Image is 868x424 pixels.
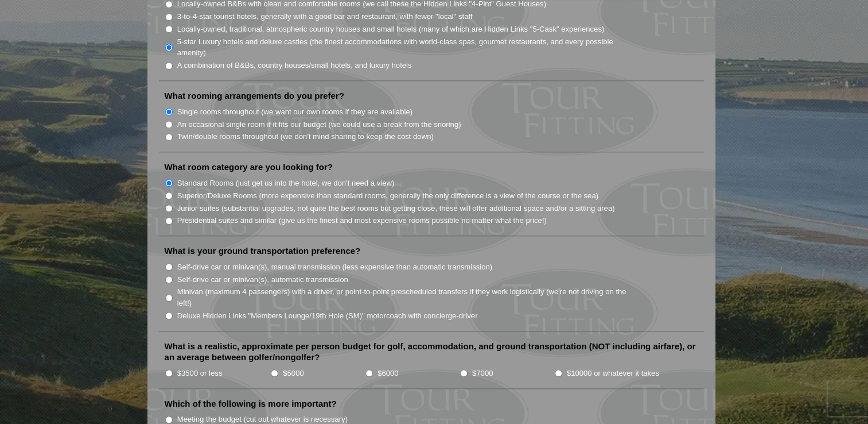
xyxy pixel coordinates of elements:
label: Junior suites (substantial upgrades, not quite the best rooms but getting close, these will offer... [177,203,615,214]
label: Superior/Deluxe Rooms (more expensive than standard rooms, generally the only difference is a vie... [177,190,598,202]
label: What rooming arrangements do you prefer? [165,90,344,102]
label: 3-to-4-star tourist hotels, generally with a good bar and restaurant, with fewer "local" staff [177,11,473,22]
label: $3500 or less [177,368,223,379]
label: $5000 [283,368,303,379]
label: What is your ground transportation preference? [165,245,361,257]
label: $7000 [472,368,493,379]
label: $10000 or whatever it takes [567,368,659,379]
label: Self-drive car or minivan(s), manual transmission (less expensive than automatic transmission) [177,261,492,273]
label: A combination of B&Bs, country houses/small hotels, and luxury hotels [177,60,412,71]
label: What is a realistic, approximate per person budget for golf, accommodation, and ground transporta... [165,341,698,363]
label: Deluxe Hidden Links "Members Lounge/19th Hole (SM)" motorcoach with concierge-driver [177,310,478,322]
label: Self-drive car or minivan(s), automatic transmission [177,274,348,286]
label: 5-star Luxury hotels and deluxe castles (the finest accommodations with world-class spas, gourmet... [177,36,639,59]
label: Single rooms throughout (we want our own rooms if they are available) [177,106,412,118]
label: $6000 [377,368,398,379]
label: Minivan (maximum 4 passengers) with a driver, or point-to-point prescheduled transfers if they wo... [177,286,639,309]
label: What room category are you looking for? [165,161,333,173]
label: Standard Rooms (just get us into the hotel, we don't need a view) [177,178,395,189]
label: Twin/double rooms throughout (we don't mind sharing to keep the cost down) [177,131,434,142]
label: Locally-owned, traditional, atmospheric country houses and small hotels (many of which are Hidden... [177,24,605,35]
label: Which of the following is more important? [165,398,337,410]
label: An occasional single room if it fits our budget (we could use a break from the snoring) [177,119,461,130]
label: Presidential suites and similar (give us the finest and most expensive rooms possible no matter w... [177,215,547,226]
